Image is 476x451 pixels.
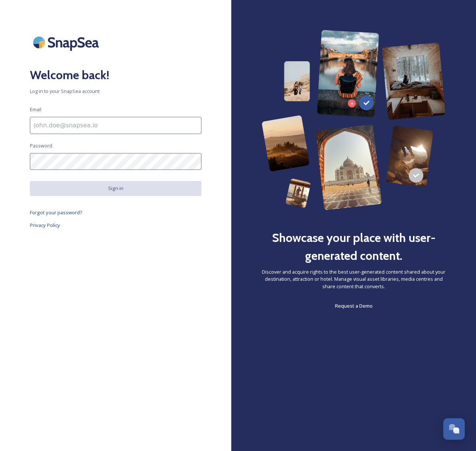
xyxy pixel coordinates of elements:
img: SnapSea Logo [30,30,104,55]
a: Privacy Policy [30,221,201,230]
span: Email [30,106,41,113]
span: Password [30,142,52,149]
img: 63b42ca75bacad526042e722_Group%20154-p-800.png [262,30,445,210]
span: Request a Demo [335,302,373,309]
span: Privacy Policy [30,222,60,228]
span: Discover and acquire rights to the best user-generated content shared about your destination, att... [261,268,446,290]
button: Sign in [30,181,201,196]
a: Request a Demo [335,301,373,310]
input: john.doe@snapsea.io [30,117,201,134]
h2: Welcome back! [30,66,201,84]
a: Forgot your password? [30,208,201,217]
h2: Showcase your place with user-generated content. [261,229,446,265]
span: Forgot your password? [30,209,82,216]
span: Log in to your SnapSea account [30,88,201,95]
button: Open Chat [443,418,465,440]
